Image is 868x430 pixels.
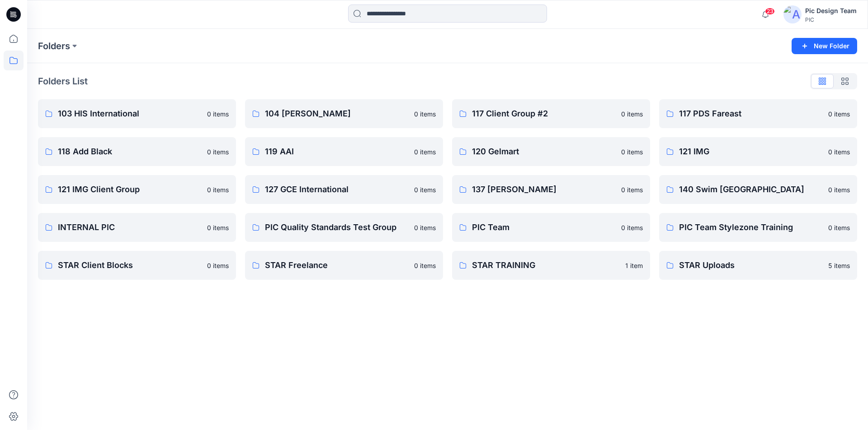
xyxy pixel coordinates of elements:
[659,213,857,242] a: PIC Team Stylezone Training0 items
[472,259,620,272] p: STAR TRAINING
[207,261,229,270] p: 0 items
[828,147,850,157] p: 0 items
[452,251,650,280] a: STAR TRAINING1 item
[245,175,443,204] a: 127 GCE International0 items
[38,137,236,166] a: 118 Add Black0 items
[38,175,236,204] a: 121 IMG Client Group0 items
[679,107,823,120] p: 117 PDS Fareast
[58,221,202,234] p: INTERNAL PIC
[38,74,88,88] p: Folders List
[452,213,650,242] a: PIC Team0 items
[38,99,236,128] a: 103 HIS International0 items
[414,223,436,232] p: 0 items
[805,16,857,23] div: PIC
[659,251,857,280] a: STAR Uploads5 items
[452,137,650,166] a: 120 Gelmart0 items
[679,145,823,158] p: 121 IMG
[679,183,823,196] p: 140 Swim [GEOGRAPHIC_DATA]
[659,137,857,166] a: 121 IMG0 items
[452,99,650,128] a: 117 Client Group #20 items
[265,221,409,234] p: PIC Quality Standards Test Group
[783,5,802,23] img: avatar
[621,185,643,194] p: 0 items
[828,261,850,270] p: 5 items
[58,183,202,196] p: 121 IMG Client Group
[472,145,616,158] p: 120 Gelmart
[38,40,70,52] a: Folders
[207,109,229,119] p: 0 items
[828,223,850,232] p: 0 items
[679,259,823,272] p: STAR Uploads
[621,147,643,157] p: 0 items
[625,261,643,270] p: 1 item
[472,183,616,196] p: 137 [PERSON_NAME]
[58,145,202,158] p: 118 Add Black
[621,223,643,232] p: 0 items
[245,137,443,166] a: 119 AAI0 items
[765,8,775,15] span: 23
[245,213,443,242] a: PIC Quality Standards Test Group0 items
[414,261,436,270] p: 0 items
[621,109,643,119] p: 0 items
[265,145,409,158] p: 119 AAI
[58,107,202,120] p: 103 HIS International
[265,183,409,196] p: 127 GCE International
[452,175,650,204] a: 137 [PERSON_NAME]0 items
[679,221,823,234] p: PIC Team Stylezone Training
[265,259,409,272] p: STAR Freelance
[207,147,229,157] p: 0 items
[38,251,236,280] a: STAR Client Blocks0 items
[207,223,229,232] p: 0 items
[792,38,857,54] button: New Folder
[58,259,202,272] p: STAR Client Blocks
[414,147,436,157] p: 0 items
[805,5,857,16] div: Pic Design Team
[472,221,616,234] p: PIC Team
[828,109,850,119] p: 0 items
[828,185,850,194] p: 0 items
[38,213,236,242] a: INTERNAL PIC0 items
[472,107,616,120] p: 117 Client Group #2
[414,109,436,119] p: 0 items
[659,99,857,128] a: 117 PDS Fareast0 items
[414,185,436,194] p: 0 items
[207,185,229,194] p: 0 items
[659,175,857,204] a: 140 Swim [GEOGRAPHIC_DATA]0 items
[245,251,443,280] a: STAR Freelance0 items
[245,99,443,128] a: 104 [PERSON_NAME]0 items
[265,107,409,120] p: 104 [PERSON_NAME]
